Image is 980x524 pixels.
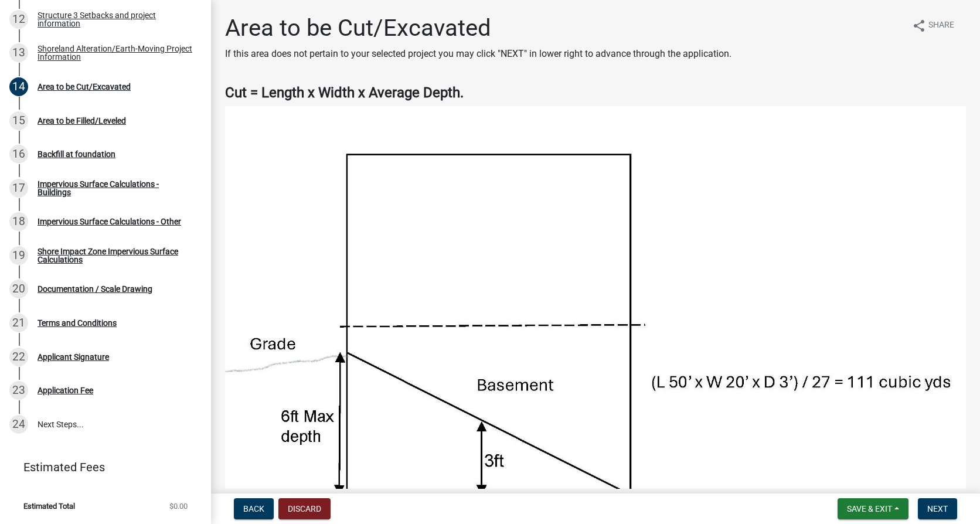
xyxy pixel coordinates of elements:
div: Area to be Filled/Leveled [38,117,126,125]
strong: Cut = Length x Width x Average Depth. [225,84,464,101]
a: Estimated Fees [9,455,192,479]
div: 23 [9,381,28,400]
div: 19 [9,246,28,265]
div: Structure 3 Setbacks and project information [38,11,192,28]
i: share [912,19,926,33]
div: Area to be Cut/Excavated [38,83,131,91]
button: Save & Exit [838,498,908,519]
div: Terms and Conditions [38,319,117,327]
div: 14 [9,77,28,96]
div: 24 [9,415,28,434]
span: Back [243,504,264,513]
div: 20 [9,280,28,298]
button: shareShare [903,14,964,37]
div: 17 [9,179,28,198]
div: Documentation / Scale Drawing [38,285,152,293]
p: If this area does not pertain to your selected project you may click "NEXT" in lower right to adv... [225,47,731,61]
div: Application Fee [38,386,93,394]
div: 12 [9,10,28,29]
span: Next [927,504,948,513]
button: Back [234,498,274,519]
div: 16 [9,145,28,164]
div: Backfill at foundation [38,150,115,158]
div: 21 [9,314,28,332]
span: Share [928,19,954,33]
div: 18 [9,212,28,231]
div: 15 [9,111,28,130]
div: Shore Impact Zone Impervious Surface Calculations [38,247,192,264]
h1: Area to be Cut/Excavated [225,14,731,42]
div: 22 [9,348,28,366]
div: Applicant Signature [38,353,109,361]
div: Impervious Surface Calculations - Other [38,217,181,226]
span: $0.00 [169,502,188,510]
button: Next [918,498,957,519]
div: Shoreland Alteration/Earth-Moving Project Information [38,45,192,61]
div: 13 [9,43,28,62]
div: Impervious Surface Calculations - Buildings [38,180,192,196]
button: Discard [278,498,331,519]
span: Estimated Total [23,502,75,510]
span: Save & Exit [847,504,892,513]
